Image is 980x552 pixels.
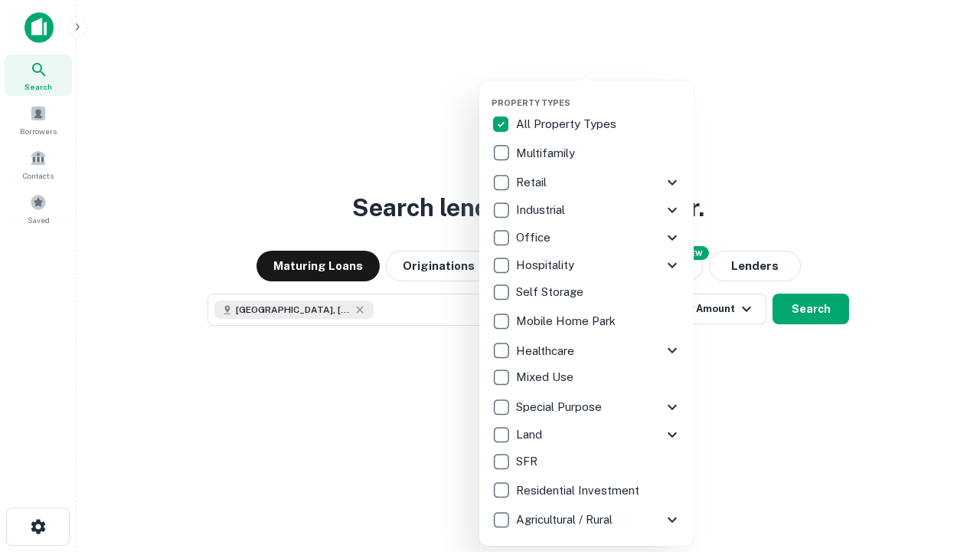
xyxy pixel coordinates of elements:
p: Residential Investment [516,481,642,500]
p: Office [516,228,554,247]
p: Land [516,426,545,444]
div: Hospitality [492,251,681,279]
iframe: Chat Widget [903,429,980,503]
div: Land [492,421,681,449]
p: Mixed Use [516,368,577,386]
div: Agricultural / Rural [492,506,681,534]
p: Multifamily [516,144,578,163]
p: Self Storage [516,283,586,301]
p: All Property Types [516,115,619,133]
p: SFR [516,452,541,471]
p: Special Purpose [516,398,605,416]
div: Office [492,224,681,251]
p: Industrial [516,201,568,219]
div: Special Purpose [492,393,681,421]
p: Hospitality [516,256,577,274]
div: Industrial [492,196,681,224]
p: Retail [516,173,550,192]
div: Retail [492,169,681,196]
span: Property Types [492,98,570,107]
div: Healthcare [492,337,681,364]
p: Agricultural / Rural [516,511,616,529]
p: Healthcare [516,342,577,360]
p: Mobile Home Park [516,312,619,330]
